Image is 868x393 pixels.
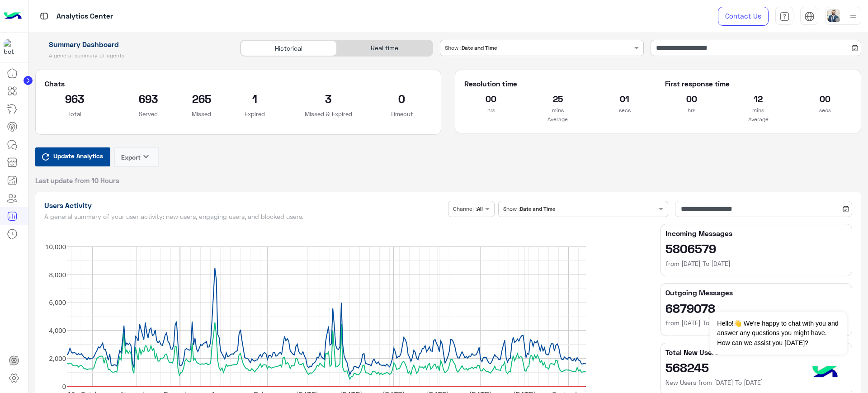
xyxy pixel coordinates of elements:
img: hulul-logo.png [809,357,841,388]
p: Served [118,109,178,118]
p: Missed [192,109,211,118]
h2: 3 [298,91,359,106]
span: Hello!👋 We're happy to chat with you and answer any questions you might have. How can we assist y... [710,312,846,355]
p: secs [598,106,651,115]
img: tab [804,11,815,22]
button: Update Analytics [35,147,110,166]
div: Historical [241,40,336,56]
p: hrs [665,106,718,115]
b: Date and Time [462,44,497,51]
p: mins [731,106,785,115]
i: keyboard_arrow_down [141,151,151,162]
h2: 1 [225,91,285,106]
h1: Summary Dashboard [35,40,230,49]
text: 2,000 [49,354,66,362]
b: All [477,205,483,212]
h2: 568245 [665,360,847,374]
h6: from [DATE] To [DATE] [665,259,847,268]
h2: 12 [731,91,785,106]
text: 10,000 [45,242,66,250]
span: Update Analytics [51,150,105,162]
text: 4,000 [49,327,66,334]
h6: from [DATE] To [DATE] [665,318,847,327]
h2: 6879078 [665,301,847,315]
p: Expired [225,109,285,118]
h2: 693 [118,91,178,106]
a: tab [775,7,793,26]
h2: 963 [45,91,105,106]
text: 0 [62,382,66,390]
b: Date and Time [520,205,555,212]
h1: Users Activity [44,201,445,210]
text: 8,000 [49,270,66,278]
h5: Resolution time [464,79,651,88]
h2: 01 [598,91,651,106]
button: Exportkeyboard_arrow_down [114,147,159,167]
p: Average [665,115,852,124]
img: Logo [4,7,22,26]
p: Analytics Center [57,10,113,23]
p: Total [45,109,105,118]
h2: 25 [531,91,585,106]
img: tab [38,10,50,22]
h5: Outgoing Messages [665,288,847,297]
h2: 5806579 [665,241,847,256]
img: 1403182699927242 [4,39,20,56]
p: secs [798,106,852,115]
img: profile [848,11,859,22]
h2: 00 [665,91,718,106]
p: Missed & Expired [298,109,359,118]
h2: 265 [192,91,211,106]
p: Timeout [372,109,432,118]
h5: A general summary of your user activity: new users, engaging users, and blocked users. [44,213,445,220]
text: 6,000 [49,298,66,306]
h5: Chats [45,79,432,88]
p: Average [464,115,651,124]
img: tab [779,11,790,22]
div: Real time [337,40,433,56]
img: userImage [827,9,840,22]
h2: 00 [464,91,518,106]
span: Last update from 10 Hours [35,176,119,185]
h5: A general summary of agents [35,52,230,59]
h5: Incoming Messages [665,229,847,238]
p: mins [531,106,585,115]
h6: New Users from [DATE] To [DATE] [665,378,847,387]
h5: First response time [665,79,852,88]
a: Contact Us [718,7,769,26]
p: hrs [464,106,518,115]
h2: 0 [372,91,432,106]
h5: Total New Users [665,348,847,357]
h2: 00 [798,91,852,106]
